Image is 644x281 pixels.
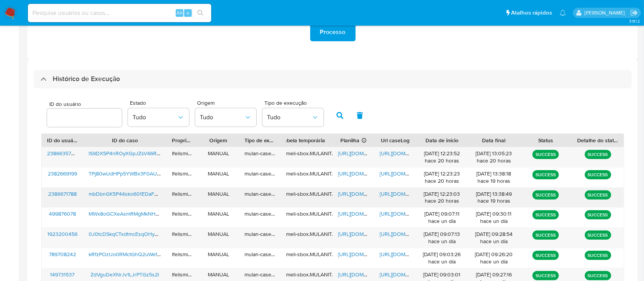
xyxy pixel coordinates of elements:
span: Alt [176,9,183,16]
span: Atalhos rápidos [511,9,552,17]
span: 3.161.2 [629,18,640,24]
a: Notificações [560,10,566,16]
button: search-icon [193,8,208,18]
p: laisa.felismino@mercadolivre.com [584,9,628,16]
a: Sair [630,9,638,17]
input: Pesquise usuários ou casos... [28,8,211,18]
span: s [187,9,189,16]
